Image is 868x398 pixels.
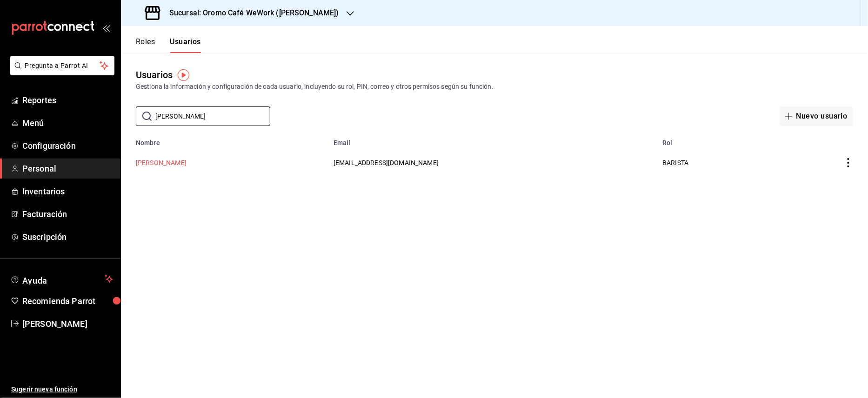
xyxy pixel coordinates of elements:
[121,133,868,179] table: employeesTable
[136,37,201,53] div: navigation tabs
[22,94,113,106] span: Reportes
[22,185,113,198] span: Inventarios
[136,37,155,53] button: Roles
[25,61,100,71] span: Pregunta a Parrot AI
[334,159,439,166] span: [EMAIL_ADDRESS][DOMAIN_NAME]
[102,24,110,32] button: open_drawer_menu
[780,106,853,126] button: Nuevo usuario
[155,107,270,126] input: Buscar usuario
[136,68,173,82] div: Usuarios
[10,56,114,75] button: Pregunta a Parrot AI
[136,82,853,92] div: Gestiona la información y configuración de cada usuario, incluyendo su rol, PIN, correo y otros p...
[844,158,853,167] button: actions
[170,37,201,53] button: Usuarios
[22,231,113,243] span: Suscripción
[11,385,113,394] span: Sugerir nueva función
[663,159,689,166] span: BARISTA
[328,133,657,146] th: Email
[162,7,339,19] h3: Sucursal: Oromo Café WeWork ([PERSON_NAME])
[22,162,113,175] span: Personal
[22,295,113,307] span: Recomienda Parrot
[7,67,114,77] a: Pregunta a Parrot AI
[178,69,189,81] img: Tooltip marker
[22,117,113,129] span: Menú
[657,133,773,146] th: Rol
[22,139,113,152] span: Configuración
[22,208,113,220] span: Facturación
[22,318,113,330] span: [PERSON_NAME]
[136,158,187,167] button: [PERSON_NAME]
[22,273,101,285] span: Ayuda
[121,133,328,146] th: Nombre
